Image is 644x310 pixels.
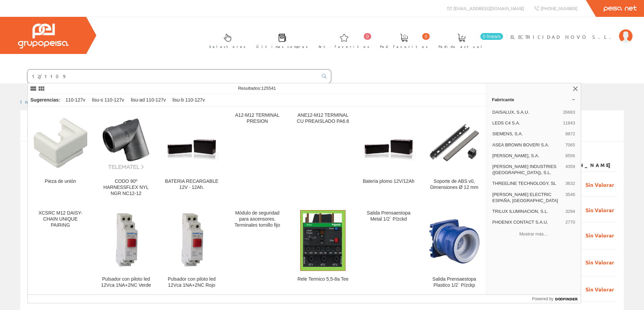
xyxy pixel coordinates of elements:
span: THREELINE TECHNOLOGY, SL [492,180,563,187]
span: Sin Valorar [586,229,614,241]
a: Rele Termico 5,5-8a Tee Rele Termico 5,5-8a Tee [290,205,356,296]
span: Art. favoritos [318,43,369,50]
span: 3294 [565,208,575,215]
div: XCSRC M12 DAISY-CHAIN UNIQUE PAIRING [33,210,88,228]
span: 0 [422,33,430,40]
img: Batería plomo 12V/12Ah [361,123,416,162]
span: ASEA BROWN BOVERI S.A. [492,142,563,148]
img: Salida Prensaestopa Plastico 1/2` P/zckp [427,214,481,268]
div: A12-M12 TERMINAL PRESION [230,112,285,124]
div: de 178 [27,147,617,159]
span: ELECTRICIDAD NOVO S.L. [510,33,616,40]
div: Pulsador con piloto led 12Vca 1NA+2NC Rojo [164,276,219,288]
span: PHOENIX CONTACT S.A.U, [492,219,563,225]
span: 125541 [261,86,276,91]
span: 7065 [565,142,575,148]
img: Pulsador con piloto led 12Vca 1NA+2NC Verde [111,210,141,271]
a: Inicio [20,98,49,105]
span: 26683 [563,109,575,115]
input: Buscar ... [27,69,318,83]
div: BATERIA RECARGABLE 12V · 12Ah. [164,178,219,191]
button: Mostrar más… [489,228,578,239]
a: Batería plomo 12V/12Ah Batería plomo 12V/12Ah [356,107,421,204]
div: CODO 90º HARNESSFLEX NYL NGR NC12-12 [99,178,153,197]
div: Módulo de seguridad para ascensores. Terminales tornillo fijo [230,210,285,228]
span: DAISALUX, S.A.U. [492,109,560,115]
th: Número [27,159,83,171]
div: lisu-s 110-127v [89,94,127,106]
div: Soporte de ABS v0, Dimensiones Ø 12 mm [427,178,481,191]
span: 0 línea/s [480,33,503,40]
div: Salida Prensaestopa Plastico 1/2` P/zckp [427,276,481,288]
label: Mostrar [27,147,86,158]
span: Listado mis albaranes [27,118,123,126]
span: TRILUX ILUMINACION, S.L. [492,208,563,215]
a: Pulsador con piloto led 12Vca 1NA+2NC Verde Pulsador con piloto led 12Vca 1NA+2NC Verde [93,205,159,296]
a: Salida Prensaestopa Metal 1/2` P/zckd [356,205,421,296]
span: Sin Valorar [586,204,614,215]
img: BATERIA RECARGABLE 12V · 12Ah. [164,123,219,162]
span: Resultados: [238,86,276,91]
img: Soporte de ABS v0, Dimensiones Ø 12 mm [427,121,481,164]
span: 0 [364,33,371,40]
div: ANE12-M12 TERMINAL CU PREAISLADO PA6.6 [296,112,350,124]
span: [EMAIL_ADDRESS][DOMAIN_NAME] [453,5,524,11]
span: Sin Valorar [586,256,614,267]
span: Pedido actual [438,43,484,50]
span: Sin Valorar [586,178,614,190]
div: lisu-ad 110-127v [128,94,169,106]
span: [PERSON_NAME] ELECTRIC ESPAÑA, [GEOGRAPHIC_DATA] [492,192,563,204]
a: XCSRC M12 DAISY-CHAIN UNIQUE PAIRING [28,205,93,296]
img: Pieza de unión [33,115,88,170]
span: 8872 [565,131,575,137]
img: Grupo Peisa [18,24,69,49]
a: ELECTRICIDAD NOVO S.L. [510,28,633,34]
a: Salida Prensaestopa Plastico 1/2` P/zckp Salida Prensaestopa Plastico 1/2` P/zckp [422,205,487,296]
span: 6556 [565,153,575,159]
a: Selectores [202,28,249,53]
span: [PHONE_NUMBER] [541,5,577,11]
a: Últimas compras [249,28,311,53]
img: Rele Termico 5,5-8a Tee [300,210,345,271]
span: 2770 [565,219,575,225]
span: Selectores [209,43,246,50]
span: Ped. favoritos [380,43,428,50]
span: Sin Valorar [586,283,614,294]
span: Últimas compras [256,43,308,50]
a: CODO 90º HARNESSFLEX NYL NGR NC12-12 CODO 90º HARNESSFLEX NYL NGR NC12-12 [93,107,159,204]
a: Pieza de unión Pieza de unión [28,107,93,204]
div: Batería plomo 12V/12Ah [361,178,416,185]
span: 3546 [565,192,575,204]
a: Fabricante [486,94,581,105]
div: Pulsador con piloto led 12Vca 1NA+2NC Verde [99,276,153,288]
a: BATERIA RECARGABLE 12V · 12Ah. BATERIA RECARGABLE 12V · 12Ah. [159,107,224,204]
a: Módulo de seguridad para ascensores. Terminales tornillo fijo [225,205,290,296]
span: Powered by [532,296,553,302]
div: Pieza de unión [33,178,88,185]
span: [PERSON_NAME] INDUSTRIES ([GEOGRAPHIC_DATA]), S.L. [492,164,563,176]
span: 11843 [563,120,575,126]
a: ANE12-M12 TERMINAL CU PREAISLADO PA6.6 [290,107,356,204]
img: Pulsador con piloto led 12Vca 1NA+2NC Rojo [176,210,207,271]
a: Soporte de ABS v0, Dimensiones Ø 12 mm Soporte de ABS v0, Dimensiones Ø 12 mm [422,107,487,204]
div: lisu-b 110-127v [170,94,208,106]
img: CODO 90º HARNESSFLEX NYL NGR NC12-12 [99,115,153,170]
span: [PERSON_NAME], S.A. [492,153,563,159]
input: Introduzca parte o toda la referencia1, referencia2, número, fecha(dd/mm/yy) o rango de fechas(dd... [27,126,392,138]
div: Salida Prensaestopa Metal 1/2` P/zckd [361,210,416,222]
span: LEDS C4 S.A. [492,120,560,126]
a: Pulsador con piloto led 12Vca 1NA+2NC Rojo Pulsador con piloto led 12Vca 1NA+2NC Rojo [159,205,224,296]
div: Rele Termico 5,5-8a Tee [296,276,350,282]
span: 4359 [565,164,575,176]
span: SIEMENS, S.A. [492,131,563,137]
div: 110-127v [63,94,88,106]
div: Sugerencias: [28,95,62,105]
a: Powered by [532,295,581,303]
a: A12-M12 TERMINAL PRESION [225,107,290,204]
span: 3632 [565,180,575,187]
